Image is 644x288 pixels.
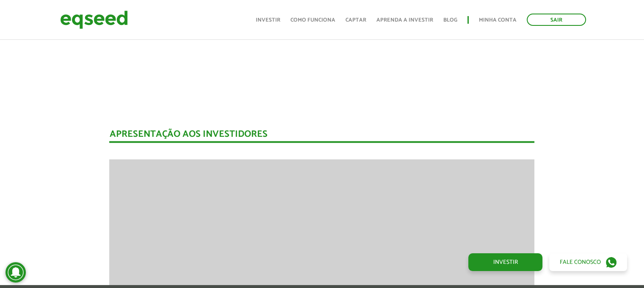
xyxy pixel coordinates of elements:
a: Minha conta [479,17,517,23]
a: Investir [256,17,280,23]
a: Como funciona [290,17,335,23]
a: Fale conosco [549,253,627,271]
a: Aprenda a investir [376,17,433,23]
img: EqSeed [60,8,128,31]
a: Sair [527,14,586,26]
a: Investir [468,253,542,271]
a: Blog [443,17,457,23]
a: Captar [345,17,366,23]
div: Apresentação aos investidores [109,130,534,143]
